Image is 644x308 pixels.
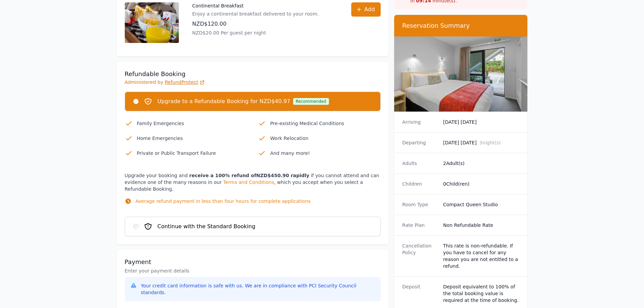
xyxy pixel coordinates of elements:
[137,149,247,157] p: Private or Public Transport Failure
[141,282,375,296] div: Your credit card information is safe with us. We are in compliance with PCI Security Council stan...
[443,242,520,269] div: This rate is non-refundable. If you have to cancel for any reason you are not entitled to a refund.
[125,79,205,85] span: Administered by
[479,140,501,145] span: 3 night(s)
[192,2,319,9] p: Continental Breakfast
[443,181,520,187] dd: 0 Child(ren)
[402,22,520,30] h3: Reservation Summary
[136,198,311,205] p: Average refund payment in less than four hours for complete applications
[443,222,520,229] dd: Non Refundable Rate
[402,201,438,208] dt: Room Type
[443,139,520,146] dd: [DATE] [DATE]
[402,283,438,304] dt: Deposit
[270,149,381,157] p: And many more!
[192,10,319,17] p: Enjoy a continental breakfast delivered to your room.
[125,172,381,211] p: Upgrade your booking and if you cannot attend and can evidence one of the many reasons in our , w...
[158,97,290,105] span: Upgrade to a Refundable Booking for NZD$40.97
[125,258,381,266] h3: Payment
[402,181,438,187] dt: Children
[364,5,375,14] span: Add
[394,37,528,112] img: Compact Queen Studio
[443,283,520,304] dd: Deposit equivalent to 100% of the total booking value is required at the time of booking.
[402,242,438,269] dt: Cancellation Policy
[270,119,381,127] p: Pre-existing Medical Conditions
[158,222,256,231] span: Continue with the Standard Booking
[137,119,247,127] p: Family Emergencies
[402,139,438,146] dt: Departing
[192,29,319,36] p: NZD$20.00 Per guest per night
[189,173,309,178] strong: receive a 100% refund of NZD$450.90 rapidly
[443,201,520,208] dd: Compact Queen Studio
[351,2,381,17] button: Add
[443,160,520,167] dd: 2 Adult(s)
[192,20,319,28] p: NZD$120.00
[293,98,329,105] div: Recommended
[402,222,438,229] dt: Rate Plan
[125,70,381,78] h3: Refundable Booking
[443,119,520,125] dd: [DATE] [DATE]
[223,180,274,185] a: Terms and Conditions
[402,119,438,125] dt: Arriving
[125,2,179,43] img: Continental Breakfast
[270,134,381,142] p: Work Relocation
[402,160,438,167] dt: Adults
[165,79,205,85] a: RefundProtect
[137,134,247,142] p: Home Emergencies
[125,267,381,274] p: Enter your payment details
